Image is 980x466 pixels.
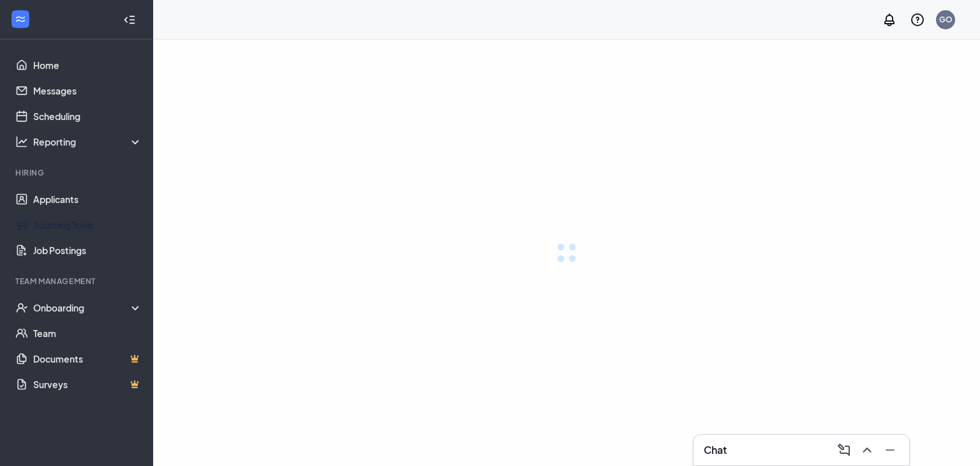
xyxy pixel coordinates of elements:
[15,167,140,178] div: Hiring
[33,212,142,237] a: Sourcing Tools
[33,186,142,212] a: Applicants
[33,301,143,314] div: Onboarding
[833,440,853,460] button: ComposeMessage
[33,78,142,103] a: Messages
[33,346,142,372] a: DocumentsCrown
[33,135,143,148] div: Reporting
[123,13,136,26] svg: Collapse
[15,135,28,148] svg: Analysis
[836,442,852,458] svg: ComposeMessage
[14,13,27,26] svg: WorkstreamLogo
[15,301,28,314] svg: UserCheck
[33,52,142,78] a: Home
[33,237,142,263] a: Job Postings
[856,440,876,460] button: ChevronUp
[704,443,727,457] h3: Chat
[910,12,925,27] svg: QuestionInfo
[882,12,897,27] svg: Notifications
[879,440,899,460] button: Minimize
[15,276,140,287] div: Team Management
[33,320,142,346] a: Team
[33,103,142,129] a: Scheduling
[33,372,142,397] a: SurveysCrown
[859,442,875,458] svg: ChevronUp
[939,14,953,25] div: GO
[882,442,898,458] svg: Minimize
